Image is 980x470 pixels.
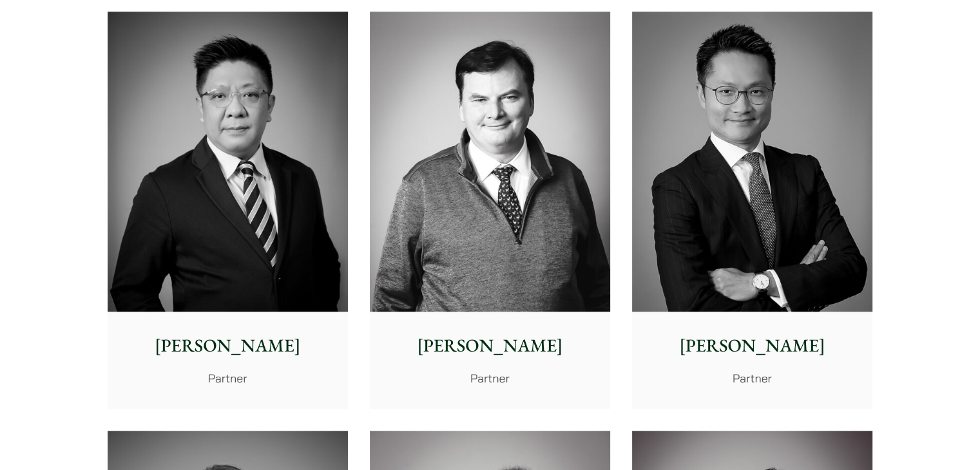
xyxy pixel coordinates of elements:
a: [PERSON_NAME] Partner [108,12,348,409]
p: Partner [642,370,862,387]
p: [PERSON_NAME] [642,332,862,359]
a: [PERSON_NAME] Partner [370,12,610,409]
p: Partner [118,370,338,387]
p: [PERSON_NAME] [118,332,338,359]
p: Partner [380,370,600,387]
p: [PERSON_NAME] [380,332,600,359]
a: [PERSON_NAME] Partner [632,12,872,409]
